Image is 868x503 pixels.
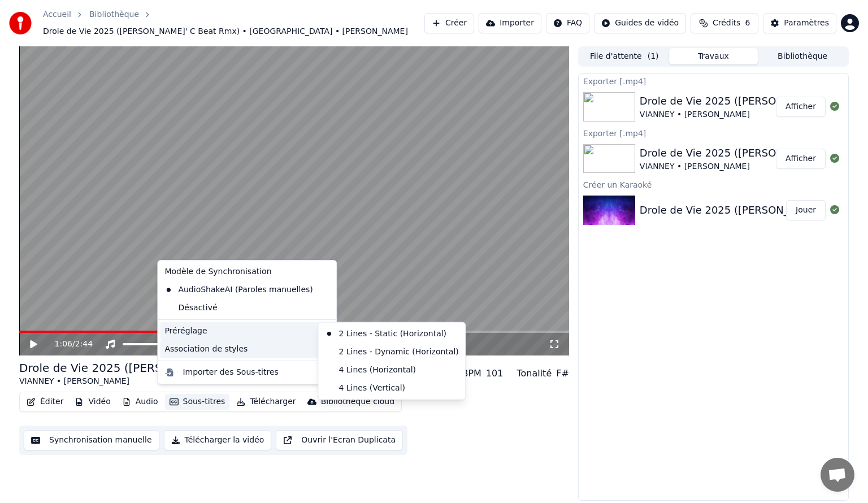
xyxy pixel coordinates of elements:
span: 2:44 [75,339,93,350]
div: Importer des Sous-titres [183,367,278,378]
button: Vidéo [70,394,115,410]
button: Audio [118,394,163,410]
button: Sous-titres [165,394,230,410]
button: Télécharger la vidéo [164,430,272,450]
div: Paramètres [784,18,829,29]
div: Exporter [.mp4] [579,74,848,88]
button: Afficher [776,149,826,169]
div: Créer un Karaoké [579,177,848,191]
span: 1:06 [55,339,72,350]
img: youka [9,12,32,34]
button: Télécharger [232,394,300,410]
button: Jouer [786,200,826,220]
div: 2 Lines - Static (Horizontal) [320,325,463,343]
span: 6 [745,18,750,29]
div: AudioShakeAI (Paroles manuelles) [160,281,317,299]
div: BPM [462,367,481,380]
button: Importer [479,13,541,33]
button: FAQ [546,13,589,33]
button: Créer [424,13,474,33]
button: Afficher [776,97,826,117]
button: Bibliothèque [758,48,847,64]
button: Paramètres [763,13,836,33]
div: F# [556,367,569,380]
button: Ouvrir l'Ecran Duplicata [276,430,403,450]
div: Bibliothèque cloud [321,396,394,407]
div: Tonalité [517,367,552,380]
div: 2 Lines - Dynamic (Horizontal) [320,343,463,361]
div: Préréglage [160,322,334,340]
a: Bibliothèque [89,9,139,20]
nav: breadcrumb [43,9,424,37]
div: Exporter [.mp4] [579,126,848,140]
span: Drole de Vie 2025 ([PERSON_NAME]' C Beat Rmx) • [GEOGRAPHIC_DATA] • [PERSON_NAME] [43,26,408,37]
button: Travaux [669,48,758,64]
button: Synchronisation manuelle [24,430,159,450]
div: Ouvrir le chat [821,458,854,492]
button: Guides de vidéo [594,13,686,33]
div: 4 Lines (Vertical) [320,379,463,397]
div: 4 Lines (Horizontal) [320,361,463,379]
div: VIANNEY • [PERSON_NAME] [19,376,300,387]
div: 101 [486,367,504,380]
button: Crédits6 [691,13,758,33]
button: File d'attente [580,48,669,64]
div: Drole de Vie 2025 ([PERSON_NAME]' C Beat Rmx) [19,360,300,376]
a: Accueil [43,9,71,20]
button: Éditer [22,394,68,410]
div: Association de styles [160,340,334,358]
div: Désactivé [160,299,334,317]
div: / [55,339,82,350]
div: Modèle de Synchronisation [160,263,334,281]
span: ( 1 ) [648,51,659,62]
span: Crédits [713,18,740,29]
